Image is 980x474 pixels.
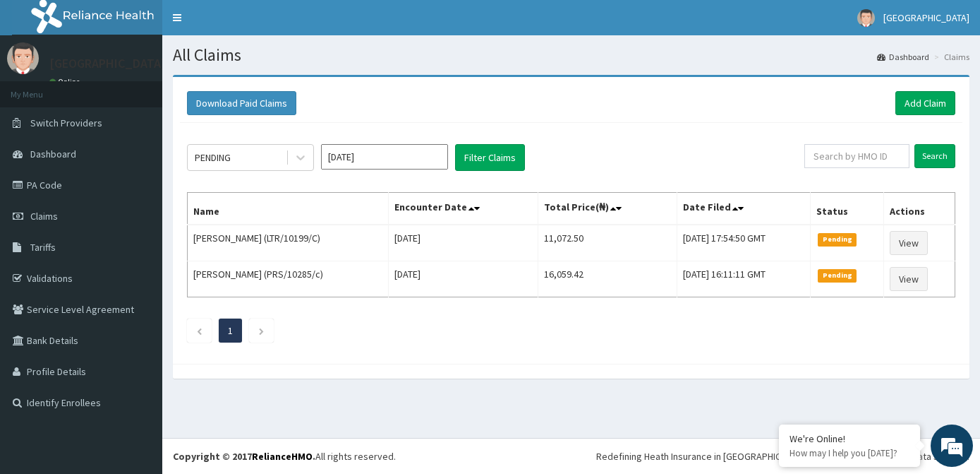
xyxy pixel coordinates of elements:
a: Next page [258,324,265,337]
th: Total Price(₦) [538,193,677,225]
th: Encounter Date [388,193,538,225]
td: [PERSON_NAME] (PRS/10285/c) [188,261,389,297]
a: View [890,231,928,255]
input: Select Month and Year [321,144,448,170]
img: User Image [857,9,875,27]
th: Date Filed [677,193,811,225]
td: [DATE] 16:11:11 GMT [677,261,811,297]
strong: Copyright © 2017 . [173,450,315,463]
input: Search by HMO ID [804,144,909,168]
h1: All Claims [173,46,969,64]
footer: All rights reserved. [162,438,980,474]
p: [GEOGRAPHIC_DATA] [49,57,166,70]
div: PENDING [195,150,231,165]
td: [DATE] 17:54:50 GMT [677,225,811,261]
a: RelianceHMO [252,450,313,463]
td: [PERSON_NAME] (LTR/10199/C) [188,225,389,261]
th: Status [811,193,884,225]
span: Tariffs [30,241,56,254]
a: Add Claim [895,91,955,115]
span: Dashboard [30,148,76,160]
span: [GEOGRAPHIC_DATA] [883,11,969,24]
td: [DATE] [388,225,538,261]
div: Redefining Heath Insurance in [GEOGRAPHIC_DATA] using Telemedicine and Data Science! [596,449,969,463]
span: Pending [818,233,857,246]
td: 16,059.42 [538,261,677,297]
div: We're Online! [790,432,909,445]
img: User Image [7,42,39,74]
a: Previous page [196,324,202,337]
td: [DATE] [388,261,538,297]
button: Download Paid Claims [187,91,296,115]
th: Name [188,193,389,225]
input: Search [914,144,955,168]
button: Filter Claims [455,144,525,171]
li: Claims [931,51,969,63]
a: View [890,267,928,291]
th: Actions [884,193,955,225]
span: Claims [30,210,58,223]
span: Pending [818,269,857,282]
a: Page 1 is your current page [228,324,233,337]
td: 11,072.50 [538,225,677,261]
a: Online [49,77,83,87]
span: Switch Providers [30,117,102,129]
p: How may I help you today? [790,447,909,459]
a: Dashboard [877,51,929,63]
